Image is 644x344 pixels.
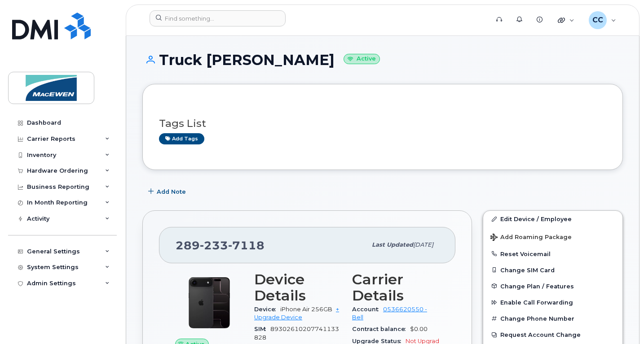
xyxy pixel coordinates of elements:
[483,246,622,262] button: Reset Voicemail
[159,133,204,144] a: Add tags
[254,306,280,313] span: Device
[142,183,194,200] button: Add Note
[483,278,622,294] button: Change Plan / Features
[483,294,622,310] button: Enable Call Forwarding
[228,239,265,252] span: 7118
[344,54,380,64] small: Active
[483,327,622,343] button: Request Account Change
[142,52,623,68] h1: Truck [PERSON_NAME]
[413,241,433,248] span: [DATE]
[490,234,572,242] span: Add Roaming Package
[280,306,332,313] span: iPhone Air 256GB
[410,326,428,332] span: $0.00
[500,283,574,289] span: Change Plan / Features
[483,211,622,227] a: Edit Device / Employee
[372,241,413,248] span: Last updated
[352,306,427,321] a: 0536620550 - Bell
[159,118,606,129] h3: Tags List
[182,276,236,330] img: iphone_air.png
[176,239,265,252] span: 289
[483,310,622,327] button: Change Phone Number
[200,239,228,252] span: 233
[483,262,622,278] button: Change SIM Card
[352,326,410,332] span: Contract balance
[352,271,439,304] h3: Carrier Details
[254,326,339,340] span: 89302610207741133828
[157,187,186,196] span: Add Note
[483,227,622,246] button: Add Roaming Package
[352,306,383,313] span: Account
[254,271,341,304] h3: Device Details
[500,299,573,306] span: Enable Call Forwarding
[254,326,270,332] span: SIM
